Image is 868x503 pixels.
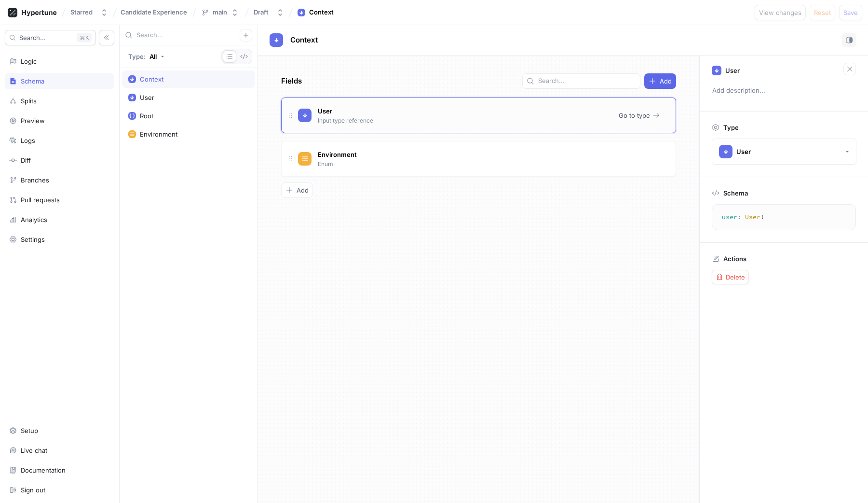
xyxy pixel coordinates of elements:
[140,75,163,83] div: Context
[21,486,45,494] div: Sign out
[712,270,749,284] button: Delete
[759,10,801,15] span: View changes
[736,148,751,156] div: User
[712,139,856,165] button: User
[619,112,650,118] span: Go to type
[21,427,38,434] div: Setup
[254,8,269,16] div: Draft
[660,78,672,84] span: Add
[318,116,373,125] p: Input type reference
[843,10,858,15] span: Save
[814,10,831,15] span: Reset
[70,8,93,16] div: Starred
[810,5,835,20] button: Reset
[644,73,676,89] button: Add
[309,8,334,17] div: Context
[708,83,860,99] p: Add description...
[538,76,636,86] input: Search...
[723,189,748,197] p: Schema
[21,117,45,125] div: Preview
[318,151,357,158] span: Environment
[716,209,852,226] textarea: user: User!
[21,447,47,454] div: Live chat
[290,35,318,46] p: Context
[21,236,45,243] div: Settings
[21,137,35,144] div: Logs
[318,160,333,168] p: Enum
[297,187,309,193] span: Add
[128,54,146,60] p: Type:
[213,8,227,16] div: main
[250,4,288,20] button: Draft
[21,466,66,474] div: Documentation
[21,216,47,224] div: Analytics
[121,9,187,15] span: Candidate Experience
[67,4,112,20] button: Starred
[77,33,92,42] div: K
[149,54,157,60] div: All
[136,30,240,40] input: Search...
[723,124,739,131] p: Type
[197,4,243,20] button: main
[839,5,862,20] button: Save
[281,182,313,198] button: Add
[140,130,177,138] div: Environment
[21,176,49,184] div: Branches
[21,97,37,105] div: Splits
[140,94,154,101] div: User
[21,57,37,65] div: Logic
[5,30,96,45] button: Search...K
[125,49,168,64] button: Type: All
[615,108,664,123] button: Go to type
[5,462,114,478] a: Documentation
[725,67,740,74] p: User
[21,196,60,204] div: Pull requests
[723,255,746,263] p: Actions
[140,112,153,120] div: Root
[318,107,332,115] span: User
[755,5,806,20] button: View changes
[726,274,745,280] span: Delete
[19,35,46,41] span: Search...
[21,156,31,164] div: Diff
[281,76,302,87] p: Fields
[21,77,44,85] div: Schema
